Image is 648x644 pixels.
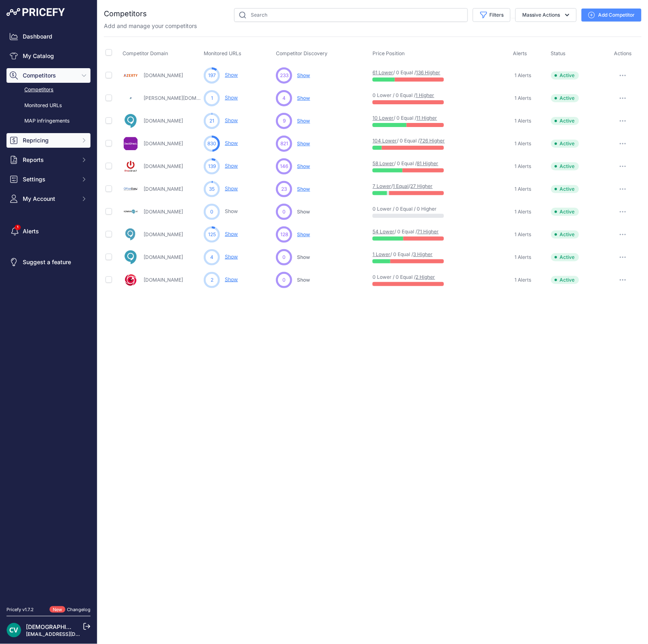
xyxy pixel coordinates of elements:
span: 146 [280,163,288,170]
a: [DOMAIN_NAME] [144,163,183,169]
a: [DOMAIN_NAME] [144,118,183,124]
a: 104 Lower [372,138,397,144]
a: [DOMAIN_NAME] [144,209,183,215]
span: 0 [210,208,213,215]
button: Settings [6,172,90,187]
span: Settings [23,175,76,183]
a: 71 Higher [417,228,439,235]
a: Show [225,95,238,101]
button: Add Competitor [581,9,642,22]
span: 233 [280,72,288,79]
a: 27 Higher [410,183,433,189]
span: 9 [283,117,286,125]
span: Show [297,277,310,283]
a: Monitored URLs [6,99,90,113]
p: / 0 Equal / [372,138,424,144]
span: 35 [209,185,215,193]
a: [DOMAIN_NAME] [144,231,183,237]
a: My Catalog [6,49,90,63]
span: Competitor Discovery [276,50,327,56]
button: Filters [473,8,510,22]
a: 3 Higher [413,251,433,257]
span: 1 Alerts [515,186,531,192]
a: 1 Alerts [513,140,531,148]
a: Dashboard [6,29,90,44]
span: 2 [211,276,213,284]
span: 1 Alerts [515,72,531,79]
div: Pricefy v1.7.2 [6,606,34,613]
a: 1 Alerts [513,185,531,193]
a: 54 Lower [372,228,394,235]
span: 1 Alerts [515,254,531,261]
a: [DEMOGRAPHIC_DATA][PERSON_NAME] der ree [DEMOGRAPHIC_DATA] [26,623,221,630]
span: Show [297,209,310,215]
a: 81 Higher [417,160,438,166]
span: 1 Alerts [515,209,531,215]
span: Competitors [23,71,76,80]
h2: Competitors [104,8,147,19]
a: 11 Higher [416,115,437,121]
span: 1 Alerts [515,163,531,170]
nav: Sidebar [6,29,90,597]
span: 1 Alerts [515,140,531,147]
span: Active [551,71,579,80]
span: Active [551,185,579,193]
p: 0 Lower / 0 Equal / 0 Higher [372,206,424,212]
span: 1 [211,95,213,102]
a: 136 Higher [416,69,440,75]
p: / / [372,183,424,190]
a: MAP infringements [6,114,90,128]
span: Show [297,72,310,78]
span: Actions [614,50,632,56]
span: Active [551,117,579,125]
p: Add and manage your competitors [104,22,197,30]
span: Repricing [23,136,76,144]
button: Repricing [6,133,90,148]
a: Show [225,163,238,169]
span: Active [551,162,579,170]
span: Show [297,140,310,146]
button: My Account [6,192,90,206]
span: New [50,606,65,613]
span: 1 Alerts [515,118,531,124]
a: [DOMAIN_NAME] [144,186,183,192]
span: Active [551,276,579,284]
button: Massive Actions [515,8,577,22]
a: 1 Lower [372,251,390,257]
span: 4 [282,95,286,102]
span: Active [551,253,579,261]
p: 0 Lower / 0 Equal / [372,274,424,280]
span: 830 [207,140,216,147]
a: 726 Higher [420,138,445,144]
a: [EMAIL_ADDRESS][DOMAIN_NAME] [26,631,111,637]
a: 1 Alerts [513,253,531,261]
span: Active [551,94,579,102]
a: [DOMAIN_NAME] [144,140,183,146]
a: 2 Higher [415,274,435,280]
p: / 0 Equal / [372,115,424,121]
span: Status [551,50,566,56]
a: Show [225,231,238,237]
a: 1 Alerts [513,162,531,170]
a: 1 Alerts [513,276,531,284]
a: [PERSON_NAME][DOMAIN_NAME] [144,95,222,101]
a: 10 Lower [372,115,394,121]
a: [DOMAIN_NAME] [144,254,183,260]
a: 1 Alerts [513,230,531,239]
a: [DOMAIN_NAME] [144,277,183,283]
p: / 0 Equal / [372,69,424,76]
span: My Account [23,195,76,203]
span: 139 [208,163,216,170]
p: 0 Lower / 0 Equal / [372,92,424,99]
span: Show [297,186,310,192]
span: Active [551,230,579,239]
a: Show [225,254,238,260]
a: [DOMAIN_NAME] [144,72,183,78]
span: Competitor Domain [123,50,168,56]
span: 0 [282,276,286,284]
a: Suggest a feature [6,255,90,269]
span: 197 [208,72,216,79]
a: 58 Lower [372,160,394,166]
input: Search [234,8,468,22]
button: Reports [6,153,90,167]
